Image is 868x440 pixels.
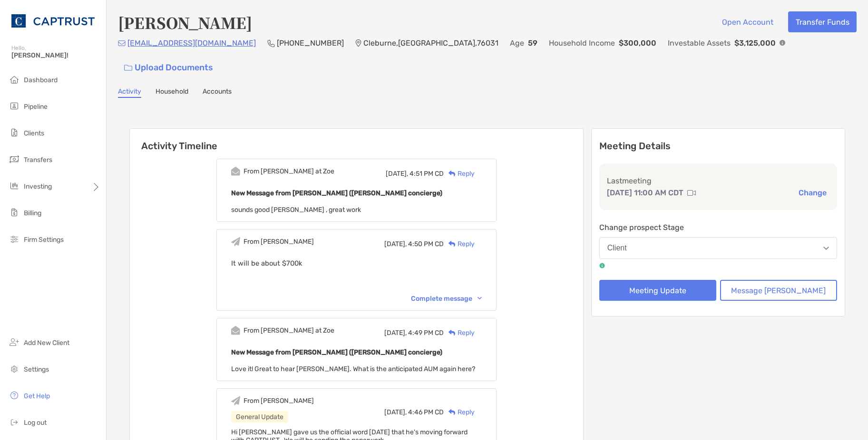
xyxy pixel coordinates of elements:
[408,240,444,248] span: 4:50 PM CD
[788,11,857,32] button: Transfer Funds
[24,339,69,347] span: Add New Client
[408,408,444,416] span: 4:46 PM CD
[384,329,407,337] span: [DATE],
[9,127,20,138] img: clients icon
[780,40,785,46] img: Info Icon
[444,328,475,338] div: Reply
[24,76,58,84] span: Dashboard
[118,87,141,98] a: Activity
[9,153,20,165] img: transfers icon
[355,39,361,47] img: Location Icon
[384,408,407,416] span: [DATE],
[9,363,20,374] img: settings icon
[231,259,302,268] span: It will be about $700k
[687,189,696,197] img: communication type
[9,390,20,401] img: get-help icon
[9,74,20,85] img: dashboard icon
[118,57,219,78] a: Upload Documents
[363,37,498,49] p: Cleburne , [GEOGRAPHIC_DATA] , 76031
[24,182,52,191] span: Investing
[599,221,837,233] p: Change prospect Stage
[599,263,605,268] img: tooltip
[384,240,407,248] span: [DATE],
[231,326,240,335] img: Event icon
[9,100,20,112] img: pipeline icon
[720,280,837,301] button: Message [PERSON_NAME]
[24,209,41,217] span: Billing
[24,419,47,427] span: Log out
[24,236,64,244] span: Firm Settings
[599,140,837,152] p: Meeting Details
[9,180,20,191] img: investing icon
[449,241,456,247] img: Reply icon
[734,37,776,49] p: $3,125,000
[11,4,95,38] img: CAPTRUST Logo
[449,171,456,177] img: Reply icon
[599,280,716,301] button: Meeting Update
[11,51,100,59] span: [PERSON_NAME]!
[478,297,482,300] img: Chevron icon
[231,237,240,246] img: Event icon
[244,167,334,175] div: From [PERSON_NAME] at Zoe
[156,87,188,98] a: Household
[714,11,780,32] button: Open Account
[24,365,49,373] span: Settings
[24,129,44,137] span: Clients
[444,407,475,417] div: Reply
[668,37,731,49] p: Investable Assets
[9,336,20,348] img: add_new_client icon
[24,156,52,164] span: Transfers
[231,189,442,197] b: New Message from [PERSON_NAME] ([PERSON_NAME] concierge)
[607,187,683,199] p: [DATE] 11:00 AM CDT
[231,206,361,214] span: sounds good [PERSON_NAME] , great work
[203,87,232,98] a: Accounts
[607,244,627,252] div: Client
[796,188,829,198] button: Change
[277,37,344,49] p: [PHONE_NUMBER]
[408,329,444,337] span: 4:49 PM CD
[231,411,288,423] div: General Update
[9,233,20,245] img: firm-settings icon
[444,169,475,179] div: Reply
[127,37,256,49] p: [EMAIL_ADDRESS][DOMAIN_NAME]
[130,129,583,152] h6: Activity Timeline
[231,348,442,356] b: New Message from [PERSON_NAME] ([PERSON_NAME] concierge)
[9,207,20,218] img: billing icon
[231,167,240,176] img: Event icon
[244,238,314,246] div: From [PERSON_NAME]
[619,37,656,49] p: $300,000
[386,170,408,178] span: [DATE],
[9,416,20,428] img: logout icon
[549,37,615,49] p: Household Income
[24,103,48,111] span: Pipeline
[244,326,334,335] div: From [PERSON_NAME] at Zoe
[410,170,444,178] span: 4:51 PM CD
[510,37,524,49] p: Age
[449,409,456,415] img: Reply icon
[823,247,829,250] img: Open dropdown arrow
[528,37,537,49] p: 59
[267,39,275,47] img: Phone Icon
[118,40,126,46] img: Email Icon
[449,330,456,336] img: Reply icon
[599,237,837,259] button: Client
[607,175,829,187] p: Last meeting
[231,396,240,405] img: Event icon
[244,397,314,405] div: From [PERSON_NAME]
[444,239,475,249] div: Reply
[24,392,50,400] span: Get Help
[231,365,475,373] span: Love it! Great to hear [PERSON_NAME]. What is the anticipated AUM again here?
[124,65,132,71] img: button icon
[411,295,482,303] div: Complete message
[118,11,252,33] h4: [PERSON_NAME]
